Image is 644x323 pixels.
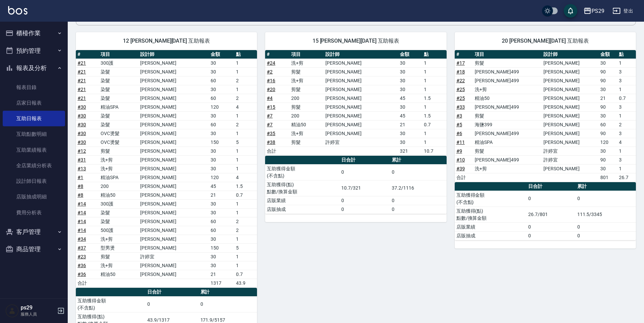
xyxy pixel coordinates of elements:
a: #38 [267,139,275,145]
td: 30 [599,111,617,120]
td: 3 [617,155,636,164]
td: 1 [234,155,257,164]
td: [PERSON_NAME] [542,67,599,76]
td: 120 [209,173,234,182]
td: [PERSON_NAME]499 [473,129,542,138]
a: #9 [456,148,462,154]
td: 2 [234,217,257,226]
td: [PERSON_NAME] [542,85,599,94]
td: 21 [209,191,234,199]
a: #30 [78,104,86,110]
div: PS29 [592,7,604,15]
td: 1 [234,208,257,217]
td: 30 [209,67,234,76]
th: 設計師 [138,50,209,59]
td: 染髮 [99,85,138,94]
td: 精油SPA [99,173,138,182]
td: 4 [234,173,257,182]
td: [PERSON_NAME] [324,59,398,67]
td: 互助獲得金額 (不含點) [455,191,527,207]
td: [PERSON_NAME]499 [473,155,542,164]
span: 12 [PERSON_NAME][DATE] 互助報表 [84,38,249,44]
td: [PERSON_NAME] [138,111,209,120]
td: 0 [340,205,390,214]
td: [PERSON_NAME] [138,164,209,173]
td: 45 [398,94,423,103]
p: 服務人員 [21,311,55,317]
td: 精油50 [99,191,138,199]
td: 剪髮 [289,85,324,94]
td: 30 [209,85,234,94]
td: 剪髮 [289,67,324,76]
td: 60 [209,226,234,235]
th: 點 [234,50,257,59]
td: 1 [617,164,636,173]
td: 10.7 [422,147,446,155]
td: 1 [617,147,636,155]
a: #4 [267,95,273,101]
a: #6 [456,131,462,136]
td: 許婷宜 [542,147,599,155]
a: #22 [456,78,465,83]
td: 0 [527,231,575,240]
td: 精油SPA [99,103,138,111]
th: 金額 [599,50,617,59]
td: 0 [390,205,447,214]
a: #7 [267,122,273,127]
td: [PERSON_NAME] [138,208,209,217]
a: #14 [78,219,86,224]
td: 90 [599,67,617,76]
td: 90 [599,129,617,138]
td: 2 [234,94,257,103]
a: #7 [267,113,273,119]
td: [PERSON_NAME] [138,138,209,147]
a: #8 [78,184,83,189]
td: 1 [422,59,446,67]
a: #35 [267,131,275,136]
td: [PERSON_NAME] [138,94,209,103]
a: #15 [267,104,275,110]
td: 120 [209,103,234,111]
a: #30 [78,131,86,136]
table: a dense table [76,50,257,288]
img: Person [5,304,19,318]
td: 60 [209,120,234,129]
td: 26.7/801 [527,207,575,222]
td: 300護 [99,199,138,208]
th: 設計師 [324,50,398,59]
button: 櫃檯作業 [3,24,65,42]
button: 客戶管理 [3,223,65,241]
td: 1 [617,59,636,67]
td: 1 [234,164,257,173]
td: 1 [422,138,446,147]
td: 1 [234,147,257,155]
a: #14 [78,228,86,233]
td: 洗+剪 [289,59,324,67]
td: 0.7 [617,94,636,103]
td: 許婷宜 [324,138,398,147]
td: 剪髮 [99,147,138,155]
td: 染髮 [99,67,138,76]
a: #17 [456,60,465,66]
td: 染髮 [99,217,138,226]
td: 30 [209,129,234,138]
h5: ps29 [21,304,55,311]
td: 合計 [455,173,473,182]
td: 1 [422,76,446,85]
td: 剪髮 [473,59,542,67]
td: [PERSON_NAME] [542,94,599,103]
th: 累計 [576,182,636,191]
a: #14 [78,201,86,207]
a: 費用分析表 [3,205,65,220]
td: [PERSON_NAME] [138,85,209,94]
td: 互助獲得金額 (不含點) [265,164,340,180]
td: 30 [398,67,423,76]
td: 精油SPA [473,138,542,147]
td: 1 [234,199,257,208]
td: [PERSON_NAME] [138,217,209,226]
span: 20 [PERSON_NAME][DATE] 互助報表 [463,38,628,44]
td: [PERSON_NAME] [138,199,209,208]
a: 報表目錄 [3,80,65,95]
td: [PERSON_NAME] [542,129,599,138]
td: [PERSON_NAME] [324,85,398,94]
